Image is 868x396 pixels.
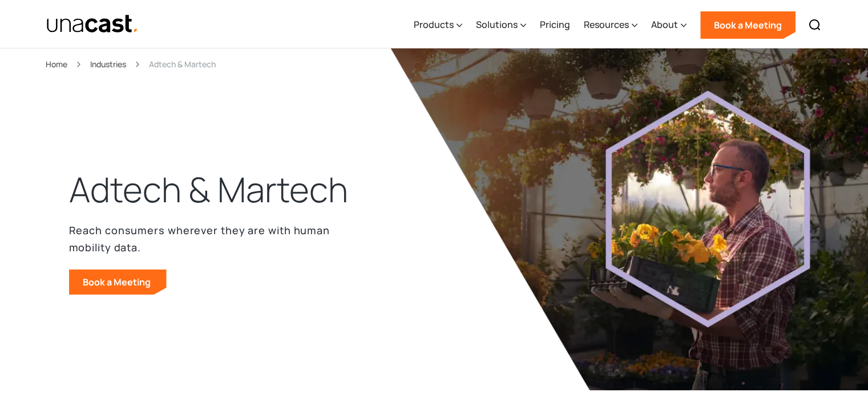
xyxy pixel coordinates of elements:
div: About [651,2,687,48]
div: Solutions [476,18,518,31]
a: home [46,14,139,34]
a: Home [46,58,67,71]
h1: Adtech & Martech [69,167,348,213]
div: Adtech & Martech [149,58,216,71]
img: Unacast text logo [46,14,139,34]
div: Resources [584,2,637,48]
a: Industries [90,58,126,71]
p: Reach consumers wherever they are with human mobility data. [69,222,366,256]
div: Products [414,18,454,31]
div: Resources [584,18,629,31]
div: Solutions [476,2,526,48]
a: Book a Meeting [700,11,796,39]
a: Pricing [540,2,570,48]
a: Book a Meeting [69,270,167,295]
div: Products [414,2,462,48]
img: Search icon [808,18,822,32]
div: About [651,18,678,31]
